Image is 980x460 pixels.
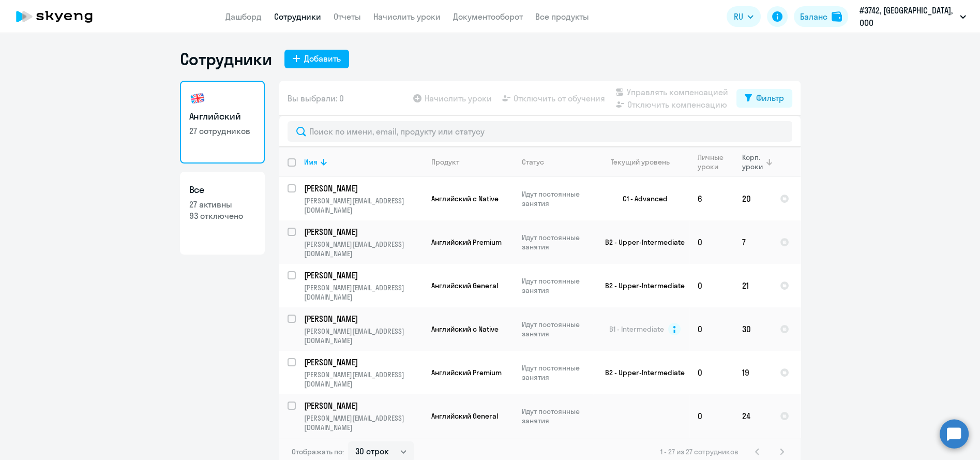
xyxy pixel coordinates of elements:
td: B2 - Upper-Intermediate [593,351,689,394]
div: Продукт [431,157,459,167]
p: 93 отключено [189,210,255,221]
div: Имя [304,157,318,167]
button: Балансbalance [794,6,848,27]
button: Добавить [284,50,349,68]
input: Поиск по имени, email, продукту или статусу [288,121,792,142]
div: Статус [522,157,593,167]
img: english [189,90,206,107]
a: Начислить уроки [373,11,441,22]
img: balance [832,11,842,22]
p: [PERSON_NAME][EMAIL_ADDRESS][DOMAIN_NAME] [304,196,423,215]
a: Все27 активны93 отключено [180,172,265,255]
div: Личные уроки [698,153,727,171]
button: RU [727,6,761,27]
div: Текущий уровень [601,157,689,167]
td: 0 [689,264,734,307]
span: Английский General [431,281,498,290]
a: Английский27 сотрудников [180,81,265,164]
div: Имя [304,157,423,167]
td: C1 - Advanced [593,177,689,220]
p: Идут постоянные занятия [522,189,593,208]
p: [PERSON_NAME][EMAIL_ADDRESS][DOMAIN_NAME] [304,283,423,302]
td: 19 [734,351,772,394]
h1: Сотрудники [180,49,272,69]
div: Продукт [431,157,513,167]
a: [PERSON_NAME] [304,183,423,194]
div: Корп. уроки [742,153,771,171]
p: [PERSON_NAME][EMAIL_ADDRESS][DOMAIN_NAME] [304,327,423,345]
a: [PERSON_NAME] [304,270,423,281]
span: B1 - Intermediate [609,324,664,334]
p: [PERSON_NAME] [304,183,421,194]
td: 20 [734,177,772,220]
a: Документооборот [453,11,523,22]
div: Корп. уроки [742,153,764,171]
p: #3742, [GEOGRAPHIC_DATA], ООО [860,4,956,29]
p: Идут постоянные занятия [522,233,593,251]
a: Дашборд [225,11,262,22]
td: 24 [734,394,772,438]
p: Идут постоянные занятия [522,276,593,295]
td: B2 - Upper-Intermediate [593,264,689,307]
a: [PERSON_NAME] [304,400,423,411]
p: Идут постоянные занятия [522,407,593,425]
p: Идут постоянные занятия [522,363,593,382]
td: 0 [689,351,734,394]
p: [PERSON_NAME] [304,226,421,238]
p: [PERSON_NAME][EMAIL_ADDRESS][DOMAIN_NAME] [304,413,423,432]
div: Фильтр [756,92,784,104]
p: [PERSON_NAME] [304,313,421,324]
td: 6 [689,177,734,220]
td: 30 [734,307,772,351]
button: Фильтр [736,89,792,108]
button: #3742, [GEOGRAPHIC_DATA], ООО [854,4,971,29]
p: [PERSON_NAME] [304,357,421,368]
div: Баланс [800,10,827,23]
p: [PERSON_NAME][EMAIL_ADDRESS][DOMAIN_NAME] [304,240,423,258]
td: B2 - Upper-Intermediate [593,220,689,264]
span: Вы выбрали: 0 [288,92,344,105]
a: [PERSON_NAME] [304,226,423,238]
span: Английский Premium [431,238,502,247]
h3: Все [189,183,255,197]
h3: Английский [189,110,255,123]
td: 0 [689,394,734,438]
p: Идут постоянные занятия [522,320,593,338]
div: Текущий уровень [611,157,670,167]
a: Сотрудники [274,11,321,22]
span: Отображать по: [292,447,344,456]
p: [PERSON_NAME][EMAIL_ADDRESS][DOMAIN_NAME] [304,370,423,389]
span: Английский с Native [431,324,499,334]
td: 0 [689,220,734,264]
span: Английский Premium [431,368,502,377]
a: [PERSON_NAME] [304,357,423,368]
td: 0 [689,307,734,351]
p: [PERSON_NAME] [304,400,421,411]
div: Добавить [304,52,341,65]
p: 27 активны [189,199,255,210]
p: 27 сотрудников [189,125,255,137]
div: Личные уроки [698,153,733,171]
span: RU [734,10,743,23]
a: [PERSON_NAME] [304,313,423,324]
span: Английский General [431,411,498,421]
a: Все продукты [535,11,589,22]
td: 7 [734,220,772,264]
div: Статус [522,157,544,167]
td: 21 [734,264,772,307]
a: Отчеты [334,11,361,22]
span: Английский с Native [431,194,499,203]
span: 1 - 27 из 27 сотрудников [660,447,738,456]
p: [PERSON_NAME] [304,270,421,281]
